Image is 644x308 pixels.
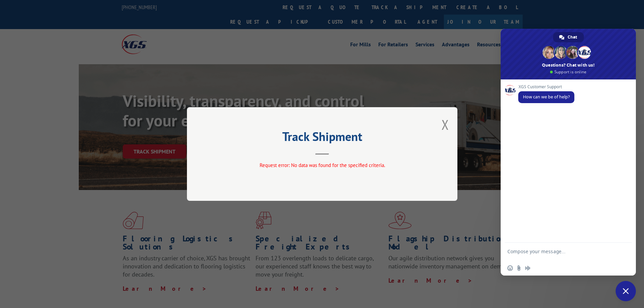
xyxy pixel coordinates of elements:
[442,116,449,134] button: Close modal
[259,162,385,168] span: Request error: No data was found for the specified criteria.
[507,248,614,261] textarea: Compose your message...
[616,281,636,301] div: Close chat
[553,32,584,42] div: Chat
[525,265,530,271] span: Audio message
[507,265,513,271] span: Insert an emoji
[221,132,424,145] h2: Track Shipment
[518,85,574,89] span: XGS Customer Support
[516,265,522,271] span: Send a file
[523,94,570,100] span: How can we be of help?
[568,32,577,42] span: Chat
